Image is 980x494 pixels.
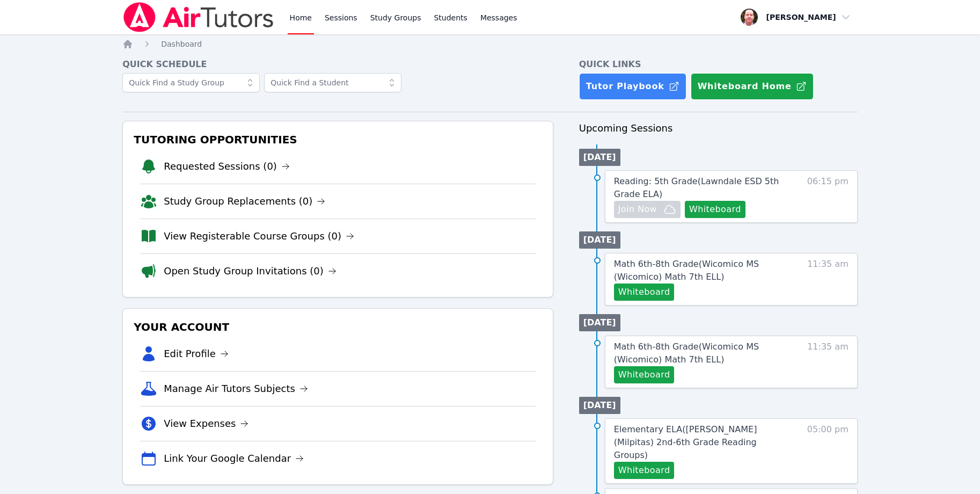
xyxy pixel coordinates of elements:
[579,121,858,136] h3: Upcoming Sessions
[164,381,308,396] a: Manage Air Tutors Subjects
[807,340,849,383] span: 11:35 am
[122,2,274,32] img: Air Tutors
[614,258,790,284] a: Math 6th-8th Grade(Wicomico MS (Wicomico) Math 7th ELL)
[614,462,675,479] button: Whiteboard
[614,340,790,366] a: Math 6th-8th Grade(Wicomico MS (Wicomico) Math 7th ELL)
[164,451,304,466] a: Link Your Google Calendar
[131,317,544,337] h3: Your Account
[614,366,675,383] button: Whiteboard
[164,229,354,244] a: View Registerable Course Groups (0)
[480,12,517,23] span: Messages
[614,424,757,460] span: Elementary ELA ( [PERSON_NAME] (Milpitas) 2nd-6th Grade Reading Groups )
[685,201,745,218] button: Whiteboard
[164,416,248,431] a: View Expenses
[122,73,260,92] input: Quick Find a Study Group
[579,58,858,71] h4: Quick Links
[807,175,849,218] span: 06:15 pm
[614,284,675,301] button: Whiteboard
[614,259,759,282] span: Math 6th-8th Grade ( Wicomico MS (Wicomico) Math 7th ELL )
[161,40,202,48] span: Dashboard
[164,264,337,279] a: Open Study Group Invitations (0)
[579,397,620,414] li: [DATE]
[579,231,620,249] li: [DATE]
[579,73,686,100] a: Tutor Playbook
[579,314,620,331] li: [DATE]
[122,58,553,71] h4: Quick Schedule
[614,201,681,218] button: Join Now
[614,342,759,365] span: Math 6th-8th Grade ( Wicomico MS (Wicomico) Math 7th ELL )
[691,73,814,100] button: Whiteboard Home
[807,423,849,479] span: 05:00 pm
[131,130,544,149] h3: Tutoring Opportunities
[614,175,790,201] a: Reading: 5th Grade(Lawndale ESD 5th Grade ELA)
[122,39,858,49] nav: Breadcrumb
[579,149,620,166] li: [DATE]
[264,73,401,92] input: Quick Find a Student
[807,258,849,301] span: 11:35 am
[164,159,290,174] a: Requested Sessions (0)
[164,346,229,361] a: Edit Profile
[161,39,202,49] a: Dashboard
[164,194,325,209] a: Study Group Replacements (0)
[614,423,790,462] a: Elementary ELA([PERSON_NAME] (Milpitas) 2nd-6th Grade Reading Groups)
[614,176,779,199] span: Reading: 5th Grade ( Lawndale ESD 5th Grade ELA )
[618,203,657,216] span: Join Now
